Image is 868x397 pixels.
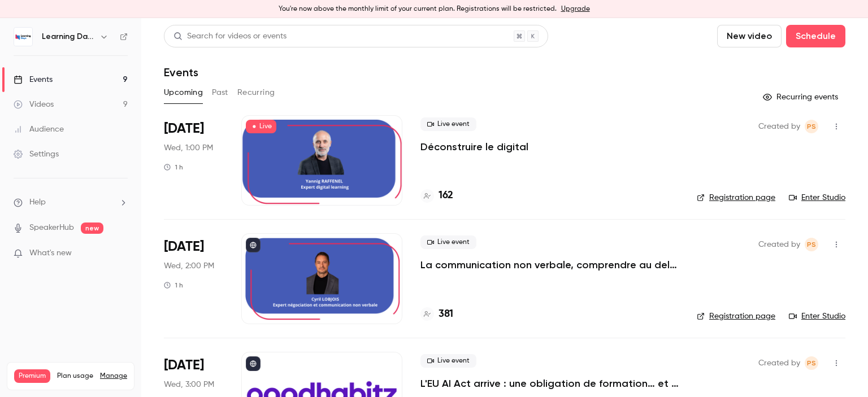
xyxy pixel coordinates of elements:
li: help-dropdown-opener [14,197,128,208]
span: Live event [420,235,476,249]
img: website_grey.svg [18,29,27,38]
a: 162 [420,188,453,203]
span: Prad Selvarajah [805,120,818,133]
div: 1 h [164,163,183,172]
div: Settings [14,149,59,160]
div: Audience [14,124,64,135]
span: Live event [420,354,476,368]
a: Registration page [697,311,775,322]
div: Domaine: [DOMAIN_NAME] [29,29,128,38]
div: Oct 8 Wed, 1:00 PM (Europe/Paris) [164,115,223,206]
span: Live [246,120,276,133]
span: Help [29,197,46,208]
img: tab_domain_overview_orange.svg [46,66,55,75]
a: Enter Studio [789,192,845,203]
span: Wed, 1:00 PM [164,142,213,154]
img: tab_keywords_by_traffic_grey.svg [128,66,137,75]
div: Search for videos or events [173,30,287,42]
h1: Events [164,66,198,79]
a: 381 [420,307,453,322]
h4: 381 [439,307,453,322]
span: [DATE] [164,238,204,256]
div: Videos [14,99,54,110]
div: Events [14,74,53,85]
span: [DATE] [164,120,204,138]
a: L'EU AI Act arrive : une obligation de formation… et une opportunité stratégique pour votre entre... [420,377,679,390]
button: Recurring events [758,88,845,106]
div: Domaine [58,67,87,74]
button: Past [212,84,228,102]
div: Mots-clés [141,67,173,74]
h4: 162 [439,188,453,203]
button: Recurring [237,84,275,102]
span: Prad Selvarajah [805,356,818,370]
a: La communication non verbale, comprendre au delà des mots pour installer la confiance [420,258,679,272]
span: Created by [758,238,800,251]
div: v 4.0.25 [32,18,55,27]
span: Premium [14,369,50,383]
button: Upcoming [164,84,203,102]
img: logo_orange.svg [18,18,27,27]
span: What's new [29,247,72,259]
span: PS [807,356,816,370]
button: Schedule [786,25,845,47]
h6: Learning Days [42,31,95,42]
span: Live event [420,117,476,131]
span: [DATE] [164,356,204,374]
span: new [81,223,103,234]
div: Oct 8 Wed, 2:00 PM (Europe/Paris) [164,233,223,324]
a: SpeakerHub [29,222,74,234]
a: Registration page [697,192,775,203]
span: PS [807,120,816,133]
a: Déconstruire le digital [420,140,528,154]
span: Created by [758,356,800,370]
a: Manage [100,372,127,381]
span: Wed, 2:00 PM [164,260,214,272]
span: Created by [758,120,800,133]
div: 1 h [164,281,183,290]
a: Upgrade [561,5,590,14]
button: New video [717,25,782,47]
a: Enter Studio [789,311,845,322]
span: Plan usage [57,372,93,381]
span: Prad Selvarajah [805,238,818,251]
span: Wed, 3:00 PM [164,379,214,390]
span: PS [807,238,816,251]
img: Learning Days [14,28,32,46]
